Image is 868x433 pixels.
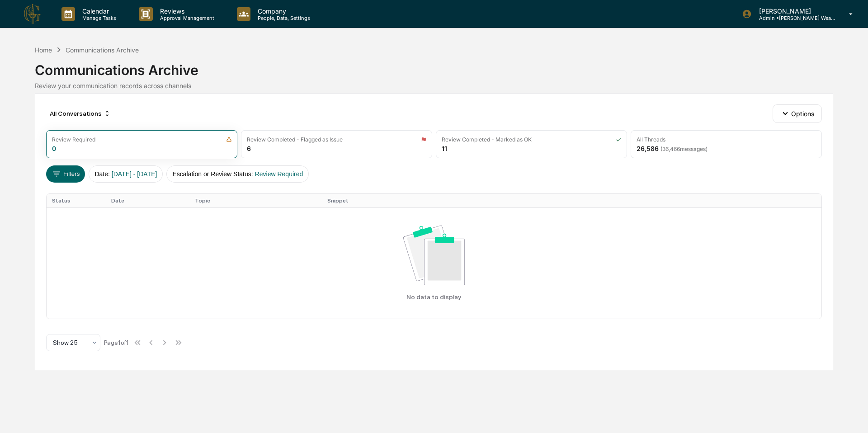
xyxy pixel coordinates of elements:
p: [PERSON_NAME] [752,7,836,15]
div: Communications Archive [66,46,139,54]
div: Page 1 of 1 [104,339,129,346]
th: Status [47,194,106,207]
div: 11 [442,145,447,152]
button: Options [773,104,822,122]
img: icon [616,136,621,142]
div: 26,586 [637,145,708,152]
p: Calendar [75,7,121,15]
p: Admin • [PERSON_NAME] Wealth Advisors [752,15,836,21]
img: icon [226,136,232,142]
p: Reviews [153,7,219,15]
p: Manage Tasks [75,15,121,21]
div: Review Completed - Marked as OK [442,136,532,143]
th: Topic [189,194,322,207]
div: Communications Archive [35,55,833,78]
div: Review your communication records across channels [35,82,833,89]
div: Home [35,46,52,54]
div: Review Required [52,136,95,143]
span: Review Required [255,170,303,178]
p: Company [250,7,315,15]
div: 0 [52,145,56,152]
span: [DATE] - [DATE] [112,170,157,178]
img: logo [22,3,43,25]
p: Approval Management [153,15,219,21]
img: No data available [403,226,464,285]
p: People, Data, Settings [250,15,315,21]
th: Snippet [322,194,821,207]
img: icon [421,136,426,142]
button: Filters [46,165,85,183]
p: No data to display [406,293,461,301]
div: All Threads [637,136,665,143]
th: Date [106,194,189,207]
div: Review Completed - Flagged as Issue [247,136,343,143]
iframe: Open customer support [839,403,863,428]
span: ( 36,466 messages) [660,146,708,152]
button: Escalation or Review Status:Review Required [166,165,309,183]
button: Date:[DATE] - [DATE] [89,165,163,183]
div: All Conversations [46,106,114,121]
div: 6 [247,145,251,152]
